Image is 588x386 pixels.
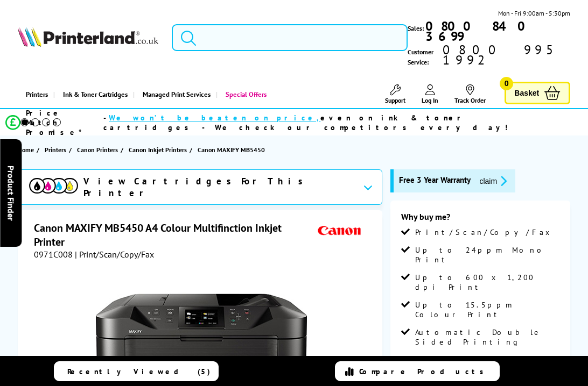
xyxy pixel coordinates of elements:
[415,327,559,347] span: Automatic Double Sided Printing
[29,178,79,194] img: cmyk-icon.svg
[198,144,268,155] a: Canon MAXIFY MB5450
[315,221,365,241] img: Canon
[34,249,73,260] span: 0971C008
[18,144,34,155] span: Home
[424,21,570,41] a: 0800 840 3699
[422,84,438,104] a: Log In
[53,81,133,108] a: Ink & Toner Cartridges
[18,81,53,108] a: Printers
[408,45,570,67] span: Customer Service:
[45,144,69,155] a: Printers
[129,144,190,155] a: Canon Inkjet Printers
[109,113,320,123] span: We won’t be beaten on price,
[198,144,265,155] span: Canon MAXIFY MB5450
[129,144,187,155] span: Canon Inkjet Printers
[45,144,66,155] span: Printers
[514,86,539,101] span: Basket
[498,8,570,18] span: Mon - Fri 9:00am - 5:30pm
[415,227,554,237] span: Print/Scan/Copy/Fax
[216,81,272,108] a: Special Offers
[454,84,486,104] a: Track Order
[18,27,159,47] img: Printerland Logo
[26,108,103,137] span: Price Match Promise*
[103,113,559,132] div: - even on ink & toner cartridges - We check our competitors every day!
[54,361,219,381] a: Recently Viewed (5)
[505,82,570,105] a: Basket 0
[34,221,316,249] h1: Canon MAXIFY MB5450 A4 Colour Multifinction Inkjet Printer
[399,175,471,187] span: Free 3 Year Warranty
[77,144,121,155] a: Canon Printers
[476,175,510,187] button: promo-description
[385,96,405,104] span: Support
[441,45,571,65] span: 0800 995 1992
[75,249,154,260] span: | Print/Scan/Copy/Fax
[63,81,128,108] span: Ink & Toner Cartridges
[335,361,500,381] a: Compare Products
[133,81,216,108] a: Managed Print Services
[425,18,533,45] b: 0800 840 3699
[415,355,559,374] span: Automatic Double Sided Scanning
[77,144,118,155] span: Canon Printers
[415,245,559,265] span: Up to 24ppm Mono Print
[415,300,559,319] span: Up to 15.5ppm Colour Print
[18,144,37,155] a: Home
[401,211,559,227] div: Why buy me?
[5,113,559,132] li: modal_Promise
[5,166,16,221] span: Product Finder
[500,77,513,90] span: 0
[67,367,211,376] span: Recently Viewed (5)
[422,96,438,104] span: Log In
[408,23,424,33] span: Sales:
[18,27,159,49] a: Printerland Logo
[83,175,354,199] span: View Cartridges For This Printer
[359,367,489,376] span: Compare Products
[415,273,559,292] span: Up to 600 x 1,200 dpi Print
[385,84,405,104] a: Support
